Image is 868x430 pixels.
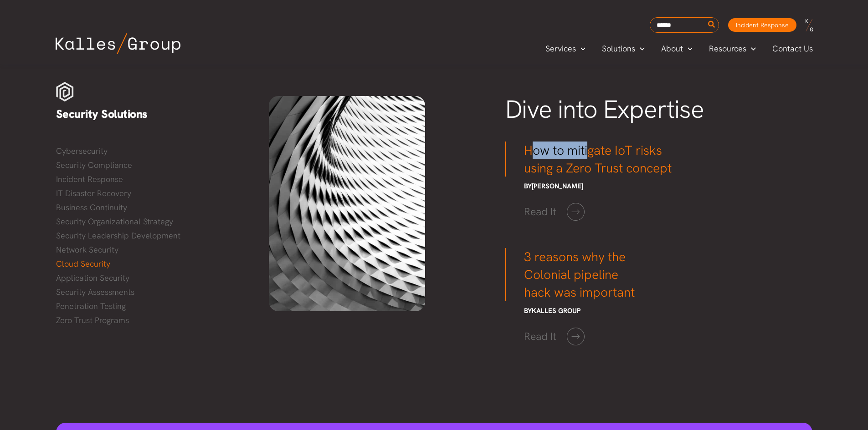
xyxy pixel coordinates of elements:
a: Security Leadership Development [56,229,251,243]
a: Security Organizational Strategy [56,215,251,228]
a: Read It [519,203,585,221]
a: IT Disaster Recovery [56,187,251,200]
img: Security white [56,82,74,102]
a: Security Compliance [56,158,251,172]
nav: Menu [56,144,251,327]
h3: 3 reasons why the Colonial pipeline hack was important [505,248,682,301]
span: Menu Toggle [635,42,645,56]
a: AboutMenu Toggle [653,42,701,56]
nav: Primary Site Navigation [537,41,822,56]
span: Kalles Group [532,306,580,315]
a: Contact Us [764,42,822,56]
a: Penetration Testing [56,299,251,313]
span: Contact Us [772,42,813,56]
h6: By [505,182,682,191]
span: Solutions [602,42,635,56]
h3: How to mitigate IoT risks using a Zero Trust concept [505,142,682,177]
span: Dive into Expertise [505,93,704,126]
a: Cloud Security [56,257,251,271]
img: df415a9a6ef55346115314b1a72f8c95 [269,96,425,311]
a: Business Continuity [56,201,251,214]
a: ServicesMenu Toggle [537,42,594,56]
a: Application Security [56,271,251,285]
img: Kalles Group [56,33,180,54]
a: ResourcesMenu Toggle [701,42,764,56]
h6: By [505,307,682,315]
a: SolutionsMenu Toggle [594,42,653,56]
span: About [661,42,683,56]
a: Incident Response [56,172,251,186]
span: [PERSON_NAME] [532,182,583,191]
span: Menu Toggle [683,42,693,56]
a: Incident Response [728,18,796,32]
span: Resources [709,42,746,56]
a: Zero Trust Programs [56,314,251,327]
span: Security Solutions [56,106,148,121]
a: Network Security [56,243,251,257]
span: Services [545,42,576,56]
span: Menu Toggle [746,42,756,56]
a: Security Assessments [56,285,251,299]
a: Read It [519,328,585,345]
a: Cybersecurity [56,144,251,158]
span: Menu Toggle [576,42,586,56]
button: Search [706,18,718,32]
